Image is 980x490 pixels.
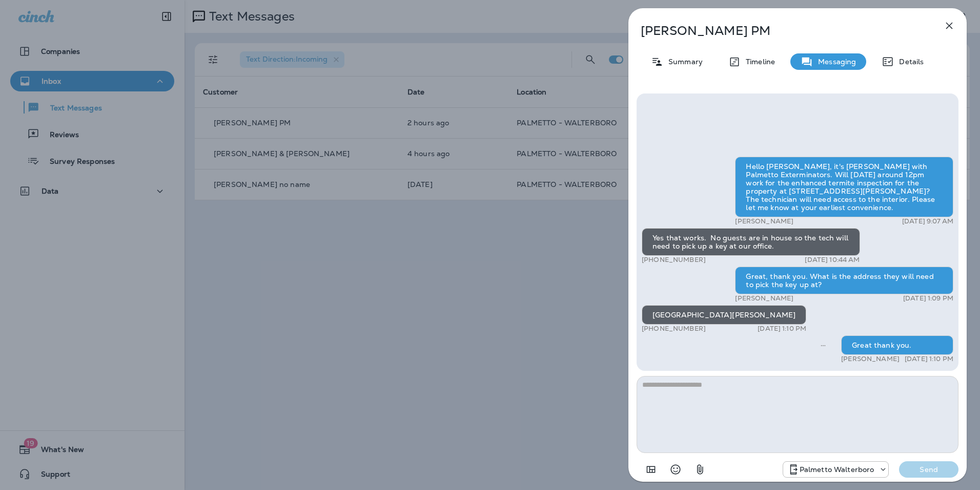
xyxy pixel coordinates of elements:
[642,325,706,333] p: [PHONE_NUMBER]
[641,459,661,480] button: Add in a premade template
[665,459,686,480] button: Select an emoji
[841,335,953,355] div: Great thank you.
[735,267,953,294] div: Great, thank you. What is the address they will need to pick the key up at?
[894,58,924,66] p: Details
[813,58,856,66] p: Messaging
[821,340,826,349] span: Sent
[642,228,860,256] div: Yes that works. No guests are in house so the tech will need to pick up a key at our office.
[800,465,874,474] p: Palmetto Walterboro
[905,355,953,363] p: [DATE] 1:10 PM
[735,217,793,225] p: [PERSON_NAME]
[758,325,806,333] p: [DATE] 1:10 PM
[642,305,806,325] div: [GEOGRAPHIC_DATA][PERSON_NAME]
[741,58,775,66] p: Timeline
[663,58,703,66] p: Summary
[783,463,889,476] div: +1 (843) 549-4955
[805,256,860,264] p: [DATE] 10:44 AM
[641,24,921,38] p: [PERSON_NAME] PM
[903,294,953,303] p: [DATE] 1:09 PM
[841,355,900,363] p: [PERSON_NAME]
[735,157,953,217] div: Hello [PERSON_NAME], it's [PERSON_NAME] with Palmetto Exterminators. Will [DATE] around 12pm work...
[735,294,793,303] p: [PERSON_NAME]
[642,256,706,264] p: [PHONE_NUMBER]
[902,217,953,225] p: [DATE] 9:07 AM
